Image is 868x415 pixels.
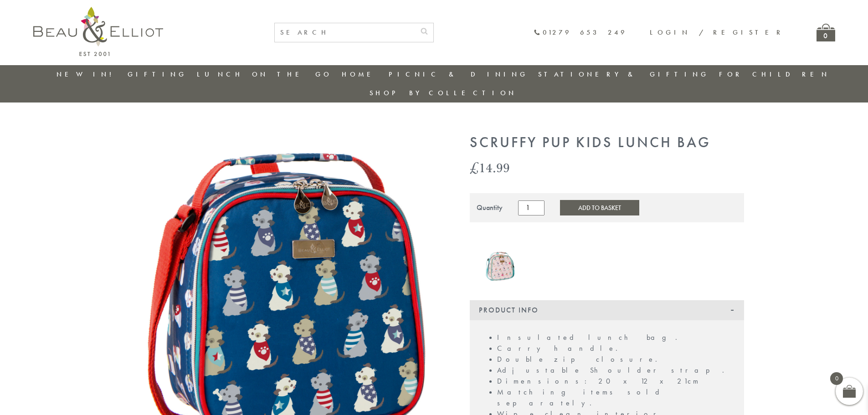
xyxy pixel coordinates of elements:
li: Matching items sold separately. [497,387,735,409]
h1: Scruffy Pup Kids Lunch Bag [470,134,744,151]
a: Gifting [128,70,187,79]
span: £ [470,158,479,177]
a: Kids lunch bag [483,236,517,287]
li: Carry handle. [497,343,735,354]
a: Home [342,70,378,79]
button: Add to Basket [560,200,639,215]
a: Picnic & Dining [389,70,528,79]
span: 0 [830,372,843,385]
img: logo [33,7,163,56]
div: Quantity [477,204,503,212]
a: Login / Register [650,28,785,37]
bdi: 14.99 [470,158,510,177]
a: For Children [719,70,830,79]
a: Stationery & Gifting [538,70,709,79]
div: Product Info [470,300,744,320]
a: 0 [817,24,835,41]
a: 01279 653 249 [534,29,627,36]
a: Lunch On The Go [197,70,332,79]
img: Kids lunch bag [483,236,517,284]
li: Double zip closure. [497,354,735,365]
a: New in! [56,70,118,79]
li: Adjustable Shoulder strap. [497,365,735,376]
li: Insulated lunch bag. [497,332,735,343]
li: Dimensions: 20 x 12 x 21cm [497,376,735,387]
input: Product quantity [518,200,544,215]
a: Shop by collection [370,88,517,97]
input: SEARCH [275,23,415,42]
